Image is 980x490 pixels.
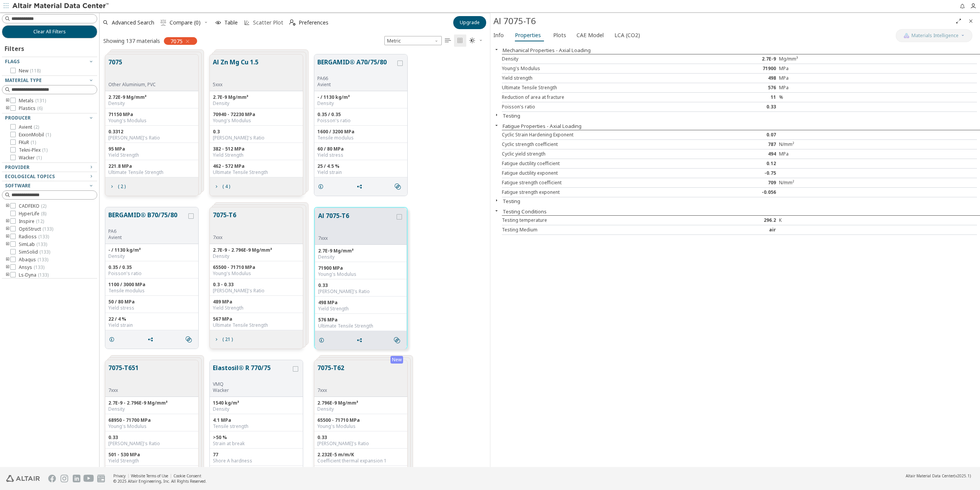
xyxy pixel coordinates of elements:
i: toogle group [5,218,10,225]
img: Altair Material Data Center [12,2,110,10]
i:  [445,38,451,44]
div: - / 1130 kg/m³ [108,247,195,253]
div: [PERSON_NAME]'s Ratio [318,288,403,295]
span: Table [224,20,238,25]
span: ( 4 ) [222,184,230,189]
div: 68950 - 71700 MPa [108,417,195,423]
span: Metric [384,36,442,45]
span: CADFEKO [19,203,46,209]
i:  [289,20,296,26]
div: Ultimate Tensile Strength [502,85,700,91]
button: Close [490,208,503,214]
div: Young's Modulus [108,423,195,429]
button: Close [490,46,503,52]
span: ( 8 ) [41,210,46,217]
div: 7xxx [108,387,139,393]
div: Yield Strength [318,306,403,312]
div: Fatigue strength coefficient [502,180,700,186]
i:  [395,184,401,190]
span: Plots [553,29,566,41]
button: Full Screen [952,15,965,27]
div: Young's Modulus [318,271,403,277]
button: BERGAMID® B70/75/80 [108,210,187,228]
div: 7xxx [317,387,344,393]
div: 709 [700,180,779,186]
span: ( 1 ) [31,139,36,146]
p: Avient [108,234,187,241]
div: 11 [700,94,779,100]
div: Fatigue ductility exponent [502,170,700,176]
span: ExxonMobil [19,132,51,138]
span: ( 1 ) [46,131,51,138]
div: 60 / 80 MPa [317,146,404,152]
button: Close [490,112,503,118]
button: Testing Conditions [503,208,547,215]
img: Altair Engineering [6,475,40,482]
span: Compare (0) [170,20,201,25]
div: Yield Strength [213,305,300,311]
div: Density [317,406,404,412]
span: ( 12 ) [36,218,44,225]
span: Plastics [19,105,42,111]
button: Details [314,179,330,194]
button: Share [353,179,369,194]
button: Software [2,181,97,190]
div: K [779,217,858,223]
div: 2.7E-9 Mg/mm³ [213,94,300,100]
span: ( 133 ) [38,233,49,240]
div: 576 [700,85,779,91]
div: 296.2 [700,217,779,223]
i: toogle group [5,98,10,104]
div: 2.7E-9 Mg/mm³ [318,248,403,254]
button: Clear All Filters [2,25,97,38]
span: ( 2 ) [34,124,39,130]
span: Radioss [19,234,49,240]
div: Cyclic Strain Hardening Exponent [502,132,700,138]
div: 221.8 MPa [108,163,195,169]
div: 71150 MPa [108,111,195,118]
div: Unit System [384,36,442,45]
div: Density [108,406,195,412]
span: 7075 [170,38,183,44]
button: 7075 [108,57,156,82]
div: Young's Modulus [317,423,404,429]
div: 0.33 [317,434,404,441]
div: Reduction of area at fracture [502,94,700,100]
span: ( 2 ) [118,184,126,189]
div: [PERSON_NAME]'s Ratio [213,135,300,141]
i: toogle group [5,234,10,240]
div: 0.07 [700,132,779,138]
button: Testing [503,112,520,119]
button: Al 7075-T6 [318,211,395,235]
i: toogle group [5,264,10,270]
button: Fatigue Properties - Axial Loading [503,123,581,129]
span: ( 1 ) [36,154,42,161]
span: Properties [515,29,541,41]
div: 494 [700,151,779,157]
i:  [160,20,167,26]
span: Ls-Dyna [19,272,49,278]
div: 0.3 - 0.33 [213,282,300,288]
div: PA66 [317,75,396,82]
span: Scatter Plot [253,20,283,25]
span: Software [5,182,31,189]
img: AI Copilot [903,33,910,39]
div: 65500 - 71710 MPa [213,264,300,270]
div: Ultimate Tensile Strength [213,322,300,328]
div: Cyclic yield strength [502,151,700,157]
div: N/mm² [779,180,858,186]
div: air [700,227,779,233]
button: Theme [466,34,486,47]
button: Table View [442,34,454,47]
button: Producer [2,113,97,123]
span: Material Type [5,77,42,84]
span: Avient [19,124,39,130]
div: 567 MPa [213,316,300,322]
button: Close [490,197,503,203]
span: Materials Intelligence [911,33,959,39]
div: 2.7E-9 - 2.796E-9 Mg/mm³ [108,400,195,406]
span: Metals [19,98,46,104]
button: Details [105,332,121,347]
div: PA6 [108,228,187,234]
i:  [394,337,400,343]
